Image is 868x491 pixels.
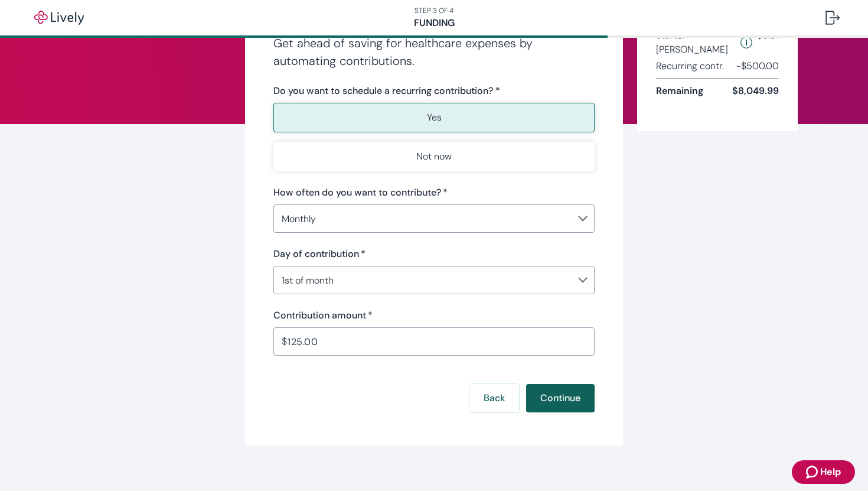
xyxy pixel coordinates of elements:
[273,207,595,230] div: Monthly
[740,37,752,48] svg: Starter penny details
[273,142,595,171] button: Not now
[427,110,442,125] p: Yes
[273,186,448,200] label: How often do you want to contribute?
[273,268,595,292] div: 1st of month
[656,28,736,57] span: Starter [PERSON_NAME]
[273,247,366,261] label: Day of contribution
[656,59,724,73] span: Recurring contr.
[273,84,500,98] label: Do you want to schedule a recurring contribution? *
[273,103,595,132] button: Yes
[656,84,703,98] span: Remaining
[273,308,373,323] label: Contribution amount
[26,11,92,25] img: Lively
[273,34,595,70] h4: Get ahead of saving for healthcare expenses by automating contributions.
[736,59,779,73] span: - $500.00
[792,460,855,484] button: Zendesk support iconHelp
[282,334,287,349] p: $
[288,330,595,353] input: $0.00
[806,465,820,479] svg: Zendesk support icon
[469,384,519,412] button: Back
[416,149,452,164] p: Not now
[732,84,779,98] span: $8,049.99
[752,28,779,57] span: -$0.01
[820,465,841,479] span: Help
[526,384,595,412] button: Continue
[740,28,752,57] button: Lively will contribute $0.01 to establish your account
[816,4,849,32] button: Log out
